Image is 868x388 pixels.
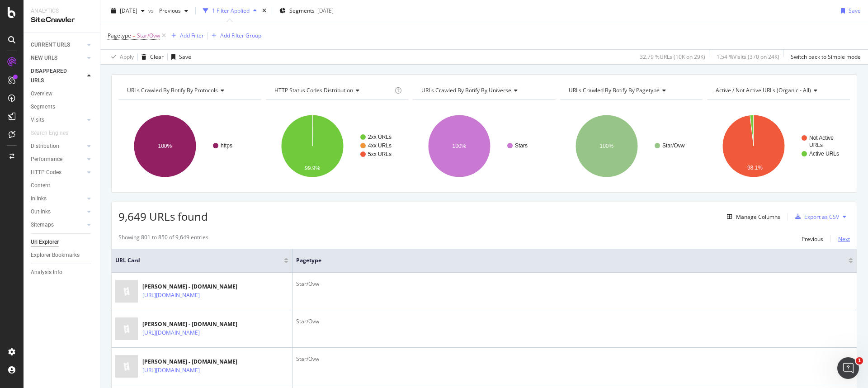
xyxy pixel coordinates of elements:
[837,357,859,379] iframe: Intercom live chat
[31,53,85,63] a: NEW URLS
[31,220,54,230] div: Sitemaps
[150,53,164,61] div: Clear
[142,291,200,300] a: [URL][DOMAIN_NAME]
[276,4,337,18] button: Segments[DATE]
[560,107,702,185] svg: A chart.
[31,181,50,190] div: Content
[156,7,181,14] span: Previous
[31,128,68,138] div: Search Engines
[599,143,613,149] text: 100%
[31,128,77,138] a: Search Engines
[168,50,191,64] button: Save
[31,155,85,164] a: Performance
[296,355,853,363] div: Star/Ovw
[31,207,85,217] a: Outlinks
[453,143,467,149] text: 100%
[31,168,61,177] div: HTTP Codes
[296,256,835,265] span: Pagetype
[142,320,237,328] div: [PERSON_NAME] - [DOMAIN_NAME]
[31,207,51,217] div: Outlinks
[274,86,353,94] span: HTTP Status Codes Distribution
[856,357,863,364] span: 1
[736,213,780,221] div: Manage Columns
[31,7,93,15] div: Analytics
[168,30,204,41] button: Add Filter
[368,151,392,157] text: 5xx URLs
[31,89,94,99] a: Overview
[266,107,407,185] svg: A chart.
[115,256,282,265] span: URL Card
[368,134,392,140] text: 2xx URLs
[802,233,823,244] button: Previous
[31,40,70,50] div: CURRENT URLS
[31,194,85,203] a: Inlinks
[199,4,260,18] button: 1 Filter Applied
[31,181,94,190] a: Content
[142,366,200,375] a: [URL][DOMAIN_NAME]
[180,32,204,39] div: Add Filter
[220,32,261,39] div: Add Filter Group
[723,211,780,222] button: Manage Columns
[31,237,59,247] div: Url Explorer
[31,102,94,112] a: Segments
[142,358,237,366] div: [PERSON_NAME] - [DOMAIN_NAME]
[31,142,59,151] div: Distribution
[838,233,850,244] button: Next
[31,168,85,177] a: HTTP Codes
[108,50,134,64] button: Apply
[802,235,823,243] div: Previous
[273,83,393,98] h4: HTTP Status Codes Distribution
[804,213,839,221] div: Export as CSV
[137,29,160,42] span: Star/Ovw
[208,30,261,41] button: Add Filter Group
[31,220,85,230] a: Sitemaps
[707,107,849,185] div: A chart.
[838,235,850,243] div: Next
[158,143,172,149] text: 100%
[849,7,861,14] div: Save
[787,50,861,64] button: Switch back to Simple mode
[115,276,138,307] img: main image
[31,53,57,63] div: NEW URLS
[809,151,839,157] text: Active URLs
[289,7,315,14] span: Segments
[138,50,164,64] button: Clear
[120,53,134,61] div: Apply
[717,53,779,61] div: 1.54 % Visits ( 370 on 24K )
[260,6,268,15] div: times
[31,40,85,50] a: CURRENT URLS
[31,89,52,99] div: Overview
[716,86,811,94] span: Active / Not Active URLs (organic - all)
[567,83,695,98] h4: URLs Crawled By Botify By pagetype
[420,83,547,98] h4: URLs Crawled By Botify By universe
[569,86,660,94] span: URLs Crawled By Botify By pagetype
[118,107,260,185] svg: A chart.
[662,142,685,149] text: Star/Ovw
[179,53,191,61] div: Save
[413,107,554,185] div: A chart.
[747,165,763,171] text: 98.1%
[792,209,839,224] button: Export as CSV
[148,7,156,14] span: vs
[120,7,137,14] span: 2025 Sep. 1st
[31,102,55,112] div: Segments
[108,32,131,39] span: Pagetype
[31,251,80,260] div: Explorer Bookmarks
[31,15,93,25] div: SiteCrawler
[31,66,76,85] div: DISAPPEARED URLS
[156,4,192,18] button: Previous
[791,53,861,61] div: Switch back to Simple mode
[714,83,842,98] h4: Active / Not Active URLs
[132,32,136,39] span: =
[115,351,138,382] img: main image
[212,7,250,14] div: 1 Filter Applied
[809,142,823,148] text: URLs
[31,142,85,151] a: Distribution
[809,135,834,141] text: Not Active
[317,7,334,14] div: [DATE]
[305,165,320,171] text: 99.9%
[31,194,47,203] div: Inlinks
